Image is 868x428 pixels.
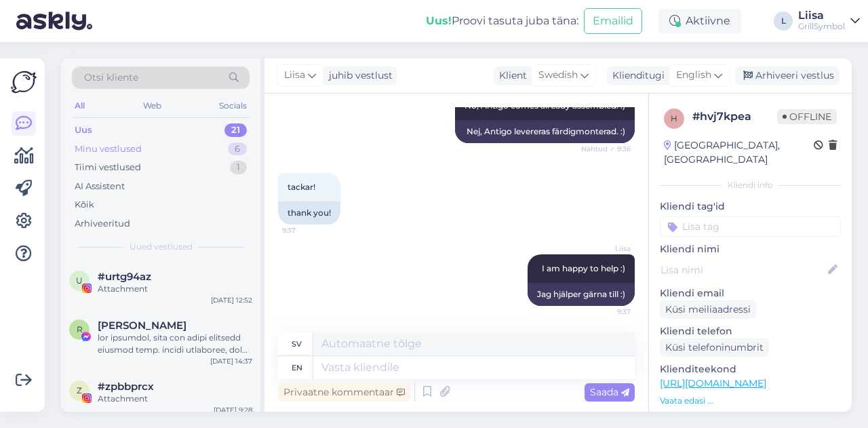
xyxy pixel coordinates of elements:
[75,161,141,174] div: Tiimi vestlused
[692,109,777,125] div: # hvj7kpea
[580,244,631,254] span: Liisa
[84,71,138,85] span: Otsi kliente
[98,332,252,356] div: lor ipsumdol, sita con adipi elitsedd eiusmod temp. incidi utlaboree, dol magnaa enima minim veni...
[216,97,250,115] div: Socials
[75,198,94,212] div: Kõik
[590,386,629,398] span: Saada
[11,69,37,95] img: Askly Logo
[77,324,83,334] span: R
[292,332,302,355] div: sv
[98,319,186,332] span: Robert Szulc
[292,356,302,379] div: en
[76,275,83,286] span: u
[798,21,845,32] div: GrillSymbol
[660,377,766,389] a: [URL][DOMAIN_NAME]
[75,142,142,156] div: Minu vestlused
[211,295,252,305] div: [DATE] 12:52
[580,307,631,317] span: 9:37
[660,362,841,376] p: Klienditeekond
[426,14,452,27] b: Uus!
[323,69,393,83] div: juhib vestlust
[72,97,87,115] div: All
[607,69,665,83] div: Klienditugi
[660,216,841,237] input: Lisa tag
[660,179,841,191] div: Kliendi info
[494,69,527,83] div: Klient
[660,338,769,357] div: Küsi telefoninumbrit
[140,97,164,115] div: Web
[284,68,305,83] span: Liisa
[676,68,711,83] span: English
[777,109,837,124] span: Offline
[77,385,82,395] span: z
[278,383,410,402] div: Privaatne kommentaar
[660,324,841,338] p: Kliendi telefon
[671,113,677,123] span: h
[214,405,252,415] div: [DATE] 9:28
[542,263,625,273] span: I am happy to help :)
[224,123,247,137] div: 21
[455,120,635,143] div: Nej, Antigo levereras färdigmonterad. :)
[278,201,340,225] div: thank you!
[528,283,635,306] div: Jag hjälper gärna till :)
[664,138,814,167] div: [GEOGRAPHIC_DATA], [GEOGRAPHIC_DATA]
[660,242,841,256] p: Kliendi nimi
[282,225,333,235] span: 9:37
[98,381,154,393] span: #zpbbprcx
[98,393,252,405] div: Attachment
[660,262,825,277] input: Lisa nimi
[660,199,841,214] p: Kliendi tag'id
[75,123,92,137] div: Uus
[75,217,130,231] div: Arhiveeritud
[658,9,741,33] div: Aktiivne
[660,286,841,300] p: Kliendi email
[228,142,247,156] div: 6
[130,241,193,253] span: Uued vestlused
[98,271,151,283] span: #urtg94az
[98,283,252,295] div: Attachment
[735,66,840,85] div: Arhiveeri vestlus
[75,180,125,193] div: AI Assistent
[798,10,860,32] a: LiisaGrillSymbol
[580,144,631,154] span: Nähtud ✓ 9:36
[798,10,845,21] div: Liisa
[774,12,793,31] div: L
[288,182,315,192] span: tackar!
[230,161,247,174] div: 1
[210,356,252,366] div: [DATE] 14:37
[660,395,841,407] p: Vaata edasi ...
[538,68,578,83] span: Swedish
[660,300,756,319] div: Küsi meiliaadressi
[584,8,642,34] button: Emailid
[426,13,578,29] div: Proovi tasuta juba täna:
